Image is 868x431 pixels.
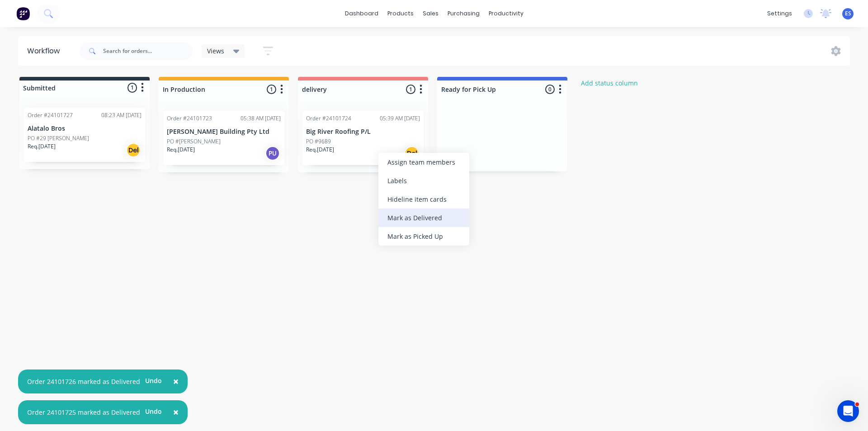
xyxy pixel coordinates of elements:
p: Req. [DATE] [28,142,56,151]
div: 08:23 AM [DATE] [101,111,142,119]
p: Alatalo Bros [28,125,142,133]
p: PO #29 [PERSON_NAME] [28,134,89,142]
p: [PERSON_NAME] Building Pty Ltd [167,128,281,136]
div: Mark as Delivered [378,208,469,227]
div: Order #24101723 [167,114,212,123]
button: Close [164,402,188,423]
div: sales [418,7,443,20]
input: Search for orders... [103,42,193,60]
div: Labels [378,171,469,190]
div: products [383,7,418,20]
div: Mark as Picked Up [378,227,469,246]
button: Undo [140,405,167,418]
img: Factory [16,7,30,20]
div: Workflow [27,46,64,57]
div: productivity [484,7,528,20]
div: Order #2410172708:23 AM [DATE]Alatalo BrosPO #29 [PERSON_NAME]Req.[DATE]Del [24,108,145,162]
div: Order #24101727 [28,111,73,119]
span: Views [207,46,224,56]
div: purchasing [443,7,484,20]
a: dashboard [340,7,383,20]
div: Assign team members [378,153,469,171]
p: Big River Roofing P/L [306,128,420,136]
div: 05:39 AM [DATE] [380,114,420,123]
p: Req. [DATE] [167,146,195,154]
div: Order #2410172405:39 AM [DATE]Big River Roofing P/LPO #9689Req.[DATE]Del [302,111,424,165]
div: Del [405,146,419,161]
div: Order #2410172305:38 AM [DATE][PERSON_NAME] Building Pty LtdPO #[PERSON_NAME]Req.[DATE]PU [163,111,284,165]
button: Undo [140,374,167,388]
div: 05:38 AM [DATE] [241,114,281,123]
div: Hide line item cards [378,190,469,208]
span: ES [845,9,851,18]
p: PO #9689 [306,137,331,146]
button: Close [164,371,188,393]
button: Add status column [576,77,643,89]
p: PO #[PERSON_NAME] [167,137,221,146]
div: Order #24101724 [306,114,351,123]
iframe: Intercom live chat [837,400,859,422]
p: Req. [DATE] [306,146,334,154]
span: × [173,406,179,418]
div: Del [126,143,141,157]
div: settings [763,7,797,20]
div: Order 24101726 marked as Delivered [27,377,140,386]
div: Order 24101725 marked as Delivered [27,407,140,417]
span: × [173,375,179,388]
div: PU [265,146,280,161]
